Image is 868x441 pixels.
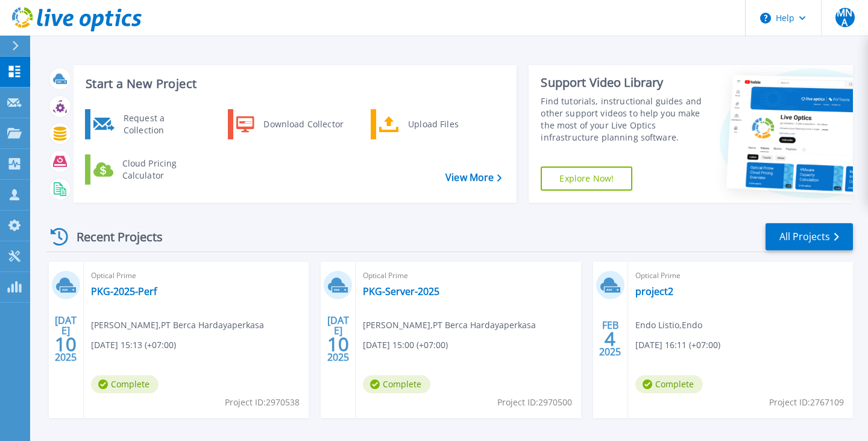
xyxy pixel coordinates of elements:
span: Optical Prime [635,269,846,282]
span: [PERSON_NAME] , PT Berca Hardayaperkasa [91,319,264,332]
span: Complete [635,375,703,393]
span: 10 [327,339,349,349]
span: Complete [91,375,159,393]
div: Download Collector [257,112,348,136]
a: project2 [635,285,673,297]
a: Upload Files [371,109,494,139]
span: Project ID: 2970500 [497,396,572,409]
span: Complete [363,375,430,393]
a: View More [445,172,502,183]
div: Support Video Library [541,75,703,90]
div: [DATE] 2025 [54,317,77,361]
span: Optical Prime [91,269,301,282]
div: Recent Projects [46,222,179,252]
span: [DATE] 15:00 (+07:00) [363,338,448,352]
div: FEB 2025 [599,317,621,361]
a: Explore Now! [541,167,632,191]
span: Project ID: 2767109 [769,396,844,409]
a: Download Collector [228,109,351,139]
a: Cloud Pricing Calculator [85,154,209,185]
a: PKG-Server-2025 [363,285,439,297]
a: Request a Collection [85,109,209,139]
span: MNA [835,8,855,27]
span: [DATE] 16:11 (+07:00) [635,338,720,352]
span: Endo Listio , Endo [635,319,702,332]
h3: Start a New Project [86,77,502,90]
a: PKG-2025-Perf [91,285,157,297]
span: [PERSON_NAME] , PT Berca Hardayaperkasa [363,319,536,332]
div: Find tutorials, instructional guides and other support videos to help you make the most of your L... [541,95,703,144]
span: Project ID: 2970538 [225,396,300,409]
span: [DATE] 15:13 (+07:00) [91,338,176,352]
span: 10 [55,339,77,349]
a: All Projects [766,223,853,250]
div: Upload Files [402,112,491,136]
span: 4 [605,334,615,344]
span: Optical Prime [363,269,573,282]
div: Request a Collection [118,112,206,136]
div: Cloud Pricing Calculator [116,157,206,182]
div: [DATE] 2025 [327,317,350,361]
